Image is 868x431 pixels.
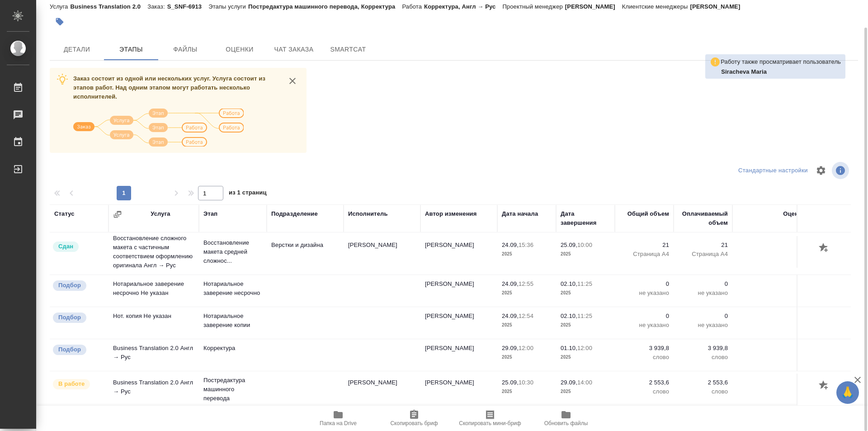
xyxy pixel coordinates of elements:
[810,160,832,181] span: Настроить таблицу
[402,3,424,10] p: Работа
[203,279,262,298] p: Нотариальное заверение несрочно
[452,406,528,431] button: Скопировать мини-бриф
[502,345,519,351] p: 29.09,
[58,281,81,290] p: Подбор
[561,313,577,319] p: 02.10,
[502,242,519,248] p: 24.09,
[577,242,592,248] p: 10:00
[271,209,318,218] div: Подразделение
[502,313,519,319] p: 24.09,
[320,420,357,426] span: Папка на Drive
[376,406,452,431] button: Скопировать бриф
[267,236,344,268] td: Верстки и дизайна
[108,229,199,275] td: Восстановление сложного макета с частичным соответствием оформлению оригинала Англ → Рус
[678,250,728,259] p: Страница А4
[70,3,147,10] p: Business Translation 2.0
[619,241,669,250] p: 21
[561,242,577,248] p: 25.09,
[816,241,832,256] button: Добавить оценку
[619,353,669,362] p: слово
[348,209,388,218] div: Исполнитель
[577,379,592,386] p: 14:00
[622,3,690,10] p: Клиентские менеджеры
[783,209,805,218] div: Оценка
[208,3,248,10] p: Этапы услуги
[519,379,533,386] p: 10:30
[344,236,420,268] td: [PERSON_NAME]
[577,345,592,351] p: 12:00
[832,162,851,179] span: Посмотреть информацию
[58,313,81,322] p: Подбор
[678,353,728,362] p: слово
[203,344,262,353] p: Корректура
[561,250,610,259] p: 2025
[721,57,841,66] p: Работу также просматривает пользователь
[736,164,810,178] div: split button
[502,250,552,259] p: 2025
[326,44,370,55] span: SmartCat
[109,44,153,55] span: Этапы
[721,68,767,75] b: Siracheva Maria
[502,353,552,362] p: 2025
[561,379,577,386] p: 29.09,
[50,3,70,10] p: Услуга
[721,67,841,76] p: Siracheva Maria
[678,241,728,250] p: 21
[561,280,577,287] p: 02.10,
[58,345,81,354] p: Подбор
[678,279,728,289] p: 0
[108,339,199,371] td: Business Translation 2.0 Англ → Рус
[420,307,497,339] td: [PERSON_NAME]
[50,12,70,32] button: Добавить тэг
[678,387,728,396] p: слово
[502,280,519,287] p: 24.09,
[519,242,533,248] p: 15:36
[420,275,497,307] td: [PERSON_NAME]
[459,420,521,426] span: Скопировать мини-бриф
[286,74,299,88] button: close
[561,289,610,298] p: 2025
[528,406,604,431] button: Обновить файлы
[577,313,592,319] p: 11:25
[519,313,533,319] p: 12:54
[203,312,262,330] p: Нотариальное заверение копии
[55,44,99,55] span: Детали
[519,345,533,351] p: 12:00
[561,353,610,362] p: 2025
[678,344,728,353] p: 3 939,8
[108,374,199,405] td: Business Translation 2.0 Англ → Рус
[58,379,85,388] p: В работе
[58,242,73,251] p: Сдан
[502,379,519,386] p: 25.09,
[344,374,420,405] td: [PERSON_NAME]
[561,387,610,396] p: 2025
[678,209,728,227] div: Оплачиваемый объем
[420,236,497,268] td: [PERSON_NAME]
[113,210,122,219] button: Сгруппировать
[561,209,610,227] div: Дата завершения
[502,3,565,10] p: Проектный менеджер
[502,209,538,218] div: Дата начала
[203,376,262,403] p: Постредактура машинного перевода
[108,307,199,339] td: Нот. копия Не указан
[203,238,262,265] p: Восстановление макета средней сложнос...
[678,289,728,298] p: не указано
[619,279,669,289] p: 0
[502,289,552,298] p: 2025
[816,378,832,393] button: Добавить оценку
[248,3,402,10] p: Постредактура машинного перевода, Корректура
[54,209,75,218] div: Статус
[272,44,316,55] span: Чат заказа
[420,374,497,405] td: [PERSON_NAME]
[147,3,167,10] p: Заказ:
[108,275,199,307] td: Нотариальное заверение несрочно Не указан
[164,44,207,55] span: Файлы
[836,381,859,404] button: 🙏
[619,250,669,259] p: Страница А4
[544,420,588,426] span: Обновить файлы
[73,75,265,100] span: Заказ состоит из одной или нескольких услуг. Услуга состоит из этапов работ. Над одним этапом мог...
[619,289,669,298] p: не указано
[502,321,552,330] p: 2025
[203,209,217,218] div: Этап
[619,387,669,396] p: слово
